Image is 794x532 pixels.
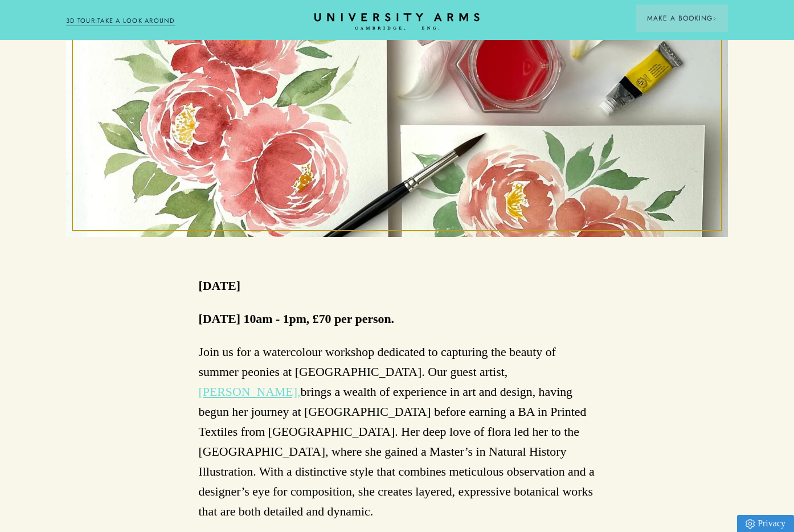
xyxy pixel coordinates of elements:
[647,13,717,23] span: Make a Booking
[737,515,794,532] a: Privacy
[66,16,175,26] a: 3D TOUR:TAKE A LOOK AROUND
[199,342,596,521] p: Join us for a watercolour workshop dedicated to capturing the beauty of summer peonies at [GEOGRA...
[199,312,395,326] strong: [DATE] 10am - 1pm, £70 per person.
[199,385,301,399] a: [PERSON_NAME],
[636,5,728,32] button: Make a BookingArrow icon
[199,276,241,296] p: [DATE]
[746,519,755,529] img: Privacy
[314,13,480,31] a: Home
[713,17,717,21] img: Arrow icon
